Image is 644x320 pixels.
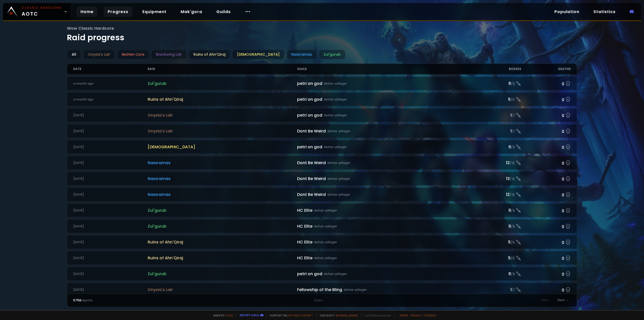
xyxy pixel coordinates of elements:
small: defias-pillager [314,208,337,213]
a: Equipment [138,7,171,17]
span: Support me, [266,313,313,317]
div: [DEMOGRAPHIC_DATA] [232,50,285,59]
div: 1 [197,298,446,303]
div: 9 [471,207,521,214]
small: defias-pillager [314,256,337,260]
div: HC Elite [297,207,471,214]
a: Terms [399,313,409,317]
div: Next [555,297,571,304]
a: [DATE]Zul'gurubpetri on goddefias-pillager8/90 [67,267,577,281]
a: [DOMAIN_NAME] [336,313,358,317]
div: 0 [521,270,571,277]
span: 5756 [73,298,81,302]
div: [DATE] [73,208,148,213]
div: 0 [521,127,571,135]
span: Naxxramas [148,160,297,166]
a: [DATE]Zul'gurubHC Elitedefias-pillager9/90 [67,203,577,217]
div: 5 [471,96,521,102]
small: defias-pillager [324,81,347,86]
a: Privacy [411,313,421,317]
small: / 6 [511,97,515,102]
div: 9 [471,144,521,150]
span: Checkout [316,313,358,317]
div: Prev [536,297,552,304]
div: Raid [148,64,297,74]
div: 0 [521,80,571,87]
small: defias-pillager [324,145,347,149]
a: [DATE]Onyxia's LairDont Be Weirddefias-pillager1/10 [67,124,577,138]
div: [DATE] [73,272,148,276]
div: a month ago [73,97,148,102]
small: defias-pillager [324,97,347,102]
span: Wow Classic Hardcore [67,25,577,31]
div: [DATE] [73,288,148,292]
small: / 1 [512,113,515,118]
a: a month agoRuins of Ahn'Qirajpetri on goddefias-pillager5/60 [67,92,577,106]
div: Onyxia's Lair [83,50,115,59]
h1: Raid progress [67,25,577,44]
div: 0 [521,159,571,166]
div: [DATE] [73,145,148,149]
small: defias-pillager [314,224,337,229]
div: petri on god [297,96,471,102]
div: 0 [521,96,571,103]
div: 0 [521,223,571,230]
small: / 9 [511,272,515,277]
span: Naxxramas [148,175,297,182]
div: Dont Be Weird [297,191,471,198]
div: Deaths [521,64,571,74]
span: Ruins of Ahn'Qiraj [148,96,297,102]
small: / 6 [511,240,515,245]
small: / 15 [510,161,515,166]
small: defias-pillager [324,113,347,118]
div: 0 [521,254,571,262]
a: a month agoZul'gurubpetri on goddefias-pillager8/90 [67,77,577,90]
a: [DATE]Zul'gurubHC Elitedefias-pillager9/90 [67,219,577,233]
div: Molten Core [117,50,149,59]
span: Ruins of Ahn'Qiraj [148,255,297,261]
div: HC Elite [297,239,471,245]
span: Ruins of Ahn'Qiraj [148,239,297,245]
div: HC Elite [297,255,471,261]
small: / 9 [511,145,515,150]
small: / 9 [511,208,515,214]
a: Statistics [589,7,620,17]
div: 0 [521,238,571,246]
small: defias-pillager [327,176,350,181]
small: defias-pillager [327,129,350,133]
div: a month ago [73,81,148,86]
div: 1 [471,287,521,293]
div: Bosses [471,64,521,74]
a: [DATE]NaxxramasDont Be Weirddefias-pillager13/150 [67,172,577,186]
span: AOTC [22,6,62,18]
div: HC Elite [297,223,471,229]
span: Zul'gurub [148,207,297,214]
div: Date [73,64,148,74]
div: Dont Be Weird [297,160,471,166]
small: defias-pillager [324,272,347,276]
div: Dont Be Weird [297,128,471,134]
a: Home [76,7,98,17]
a: [DATE]Ruins of Ahn'QirajHC Elitedefias-pillager5/60 [67,235,577,249]
small: / 144 [316,299,322,303]
div: Fellowship of the Bling [297,287,471,293]
div: [DATE] [73,256,148,260]
div: 8 [471,80,521,87]
div: [DATE] [73,161,148,165]
small: defias-pillager [327,161,350,165]
div: petri on god [297,144,471,150]
div: [DATE] [73,240,148,244]
small: / 6 [511,256,515,261]
div: 0 [521,191,571,198]
div: petri on god [297,271,471,277]
span: Zul'gurub [148,271,297,277]
div: 0 [521,207,571,214]
div: 1 [471,128,521,134]
div: reports [73,298,198,303]
div: petri on god [297,80,471,87]
a: Buy me a coffee [289,313,313,317]
a: Classic HardcoreAOTC [3,3,70,20]
div: Ruins of Ahn'Qiraj [189,50,230,59]
div: Blackwing Lair [151,50,187,59]
small: / 9 [511,82,515,87]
